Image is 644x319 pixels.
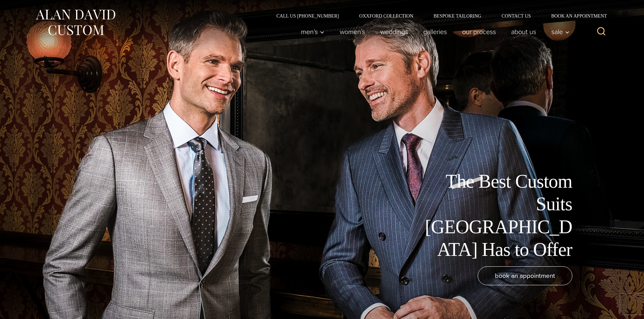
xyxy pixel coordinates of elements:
[551,28,570,35] span: Sale
[349,14,423,18] a: Oxxford Collection
[593,24,610,40] button: View Search Form
[478,266,572,285] a: book an appointment
[420,170,572,261] h1: The Best Custom Suits [GEOGRAPHIC_DATA] Has to Offer
[454,25,503,38] a: Our Process
[35,7,116,37] img: Alan David Custom
[373,25,415,38] a: weddings
[492,14,541,18] a: Contact Us
[301,28,325,35] span: Men’s
[266,14,349,18] a: Call Us [PHONE_NUMBER]
[266,14,610,18] nav: Secondary Navigation
[332,25,373,38] a: Women’s
[415,25,454,38] a: Galleries
[541,14,609,18] a: Book an Appointment
[293,25,573,38] nav: Primary Navigation
[423,14,491,18] a: Bespoke Tailoring
[495,271,555,281] span: book an appointment
[503,25,544,38] a: About Us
